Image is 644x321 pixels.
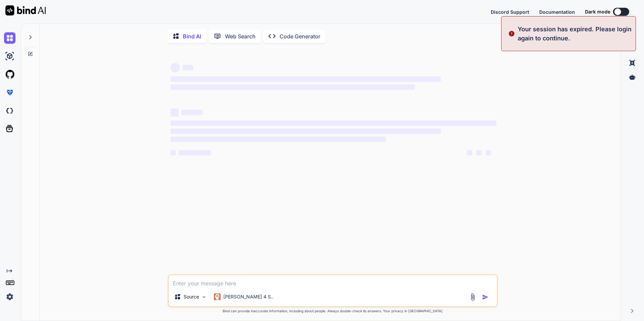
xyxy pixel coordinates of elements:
img: darkCloudIdeIcon [4,105,15,116]
p: Bind AI [183,32,201,40]
p: [PERSON_NAME] 4 S.. [223,293,273,300]
span: Documentation [539,9,575,15]
span: ‌ [170,150,176,155]
img: premium [4,87,15,98]
img: ai-studio [4,50,15,62]
img: attachment [469,293,477,301]
span: Discord Support [491,9,529,15]
span: ‌ [170,137,386,142]
img: githubLight [4,69,15,80]
span: ‌ [183,65,193,70]
p: Your session has expired. Please login again to continue. [518,25,632,43]
span: ‌ [476,150,482,155]
button: Discord Support [491,8,529,15]
span: ‌ [170,129,441,134]
img: Claude 4 Sonnet [214,293,221,300]
img: icon [482,294,489,300]
button: Documentation [539,8,575,15]
span: Dark mode [585,8,610,15]
span: ‌ [170,63,180,72]
span: ‌ [467,150,472,155]
p: Source [184,293,199,300]
img: settings [4,291,15,302]
p: Code Generator [280,32,320,40]
span: ‌ [170,84,415,90]
img: Bind AI [5,5,46,15]
p: Web Search [225,32,256,40]
span: ‌ [179,150,211,155]
span: ‌ [170,108,179,116]
span: ‌ [486,150,491,155]
span: ‌ [170,76,441,82]
p: Bind can provide inaccurate information, including about people. Always double-check its answers.... [168,309,498,314]
img: Pick Models [201,294,207,300]
img: chat [4,32,15,44]
span: ‌ [170,120,496,126]
span: ‌ [181,110,203,115]
img: alert [508,25,515,43]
